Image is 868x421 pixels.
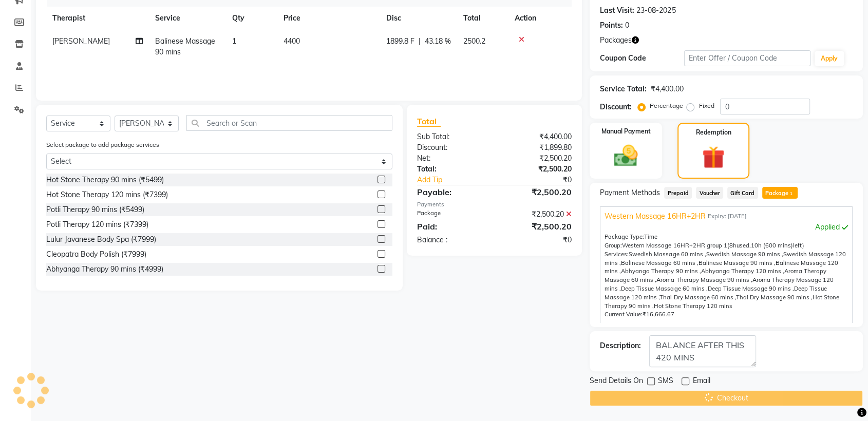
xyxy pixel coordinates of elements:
span: Hot Stone Therapy 90 mins , [605,294,839,310]
label: Select package to add package services [46,140,159,149]
div: Abhyanga Therapy 90 mins (₹4999) [46,264,163,275]
div: Discount: [409,142,495,153]
span: Abhyanga Therapy 90 mins , [621,267,701,275]
span: SMS [658,375,673,388]
span: Gift Card [727,187,758,199]
span: Balinese Massage 120 mins , [605,259,838,275]
span: ₹16,666.67 [643,311,674,318]
div: Potli Therapy 120 mins (₹7399) [46,219,148,230]
div: Paid: [409,220,495,233]
a: Add Tip [409,175,508,185]
span: Balinese Massage 90 mins , [698,259,775,266]
div: Last Visit: [600,5,634,16]
span: 1 [788,191,794,197]
span: Packages [600,35,632,46]
div: Discount: [600,102,632,112]
span: 2500.2 [463,36,485,46]
span: Thai Dry Massage 60 mins , [659,294,735,301]
span: Prepaid [664,187,692,199]
div: ₹2,500.20 [495,209,580,220]
span: Package [762,187,798,199]
label: Percentage [650,101,683,110]
button: Apply [815,51,844,66]
span: Package Type: [605,233,644,240]
div: ₹2,500.20 [495,220,580,233]
div: ₹2,500.20 [495,186,580,198]
div: Balance : [409,235,495,245]
span: Voucher [696,187,723,199]
div: 23-08-2025 [636,5,675,16]
span: Swedish Massage 90 mins , [706,251,783,258]
span: 43.18 % [425,36,451,47]
span: 10h (600 mins) [750,242,792,249]
div: ₹4,400.00 [495,131,580,142]
th: Service [149,7,226,30]
span: (8h [727,242,736,249]
span: Email [692,375,710,388]
span: Deep Tissue Massage 120 mins , [605,285,826,301]
span: Aroma Therapy Massage 90 mins , [656,276,752,283]
span: Swedish Massage 60 mins , [629,251,706,258]
div: Description: [600,340,641,351]
span: | [419,36,421,47]
div: Package [409,209,495,220]
div: Hot Stone Therapy 120 mins (₹7399) [46,189,168,200]
span: Expiry: [DATE] [707,212,746,221]
span: Group: [605,242,622,249]
th: Disc [380,7,457,30]
span: Services: [605,251,629,258]
div: Service Total: [600,84,647,94]
th: Qty [226,7,277,30]
input: Search or Scan [186,115,392,131]
div: Points: [600,20,623,31]
span: 1899.8 F [386,36,414,47]
div: Sub Total: [409,131,495,142]
div: Payments [417,200,572,209]
span: Total [417,116,441,127]
div: ₹4,400.00 [651,84,683,94]
span: Deep Tissue Massage 90 mins , [707,285,794,292]
div: 0 [625,20,629,31]
div: ₹2,500.20 [495,153,580,164]
div: Hot Stone Therapy 90 mins (₹5499) [46,175,164,185]
span: Western Massage 16HR+2HR [605,211,705,222]
span: Current Value: [605,311,643,318]
span: Hot Stone Therapy 120 mins [654,302,732,310]
span: Balinese Massage 60 mins , [621,259,698,266]
span: Deep Tissue Massage 60 mins , [621,285,707,292]
div: Lulur Javanese Body Spa (₹7999) [46,234,156,245]
div: Cleopatra Body Polish (₹7999) [46,249,146,260]
div: ₹0 [495,235,580,245]
div: Payable: [409,186,495,198]
div: ₹2,500.20 [495,164,580,175]
th: Therapist [46,7,149,30]
span: Western Massage 16HR+2HR group 1 [622,242,727,249]
span: 1 [232,36,236,46]
img: _cash.svg [607,142,645,169]
th: Action [508,7,572,30]
label: Redemption [695,128,731,137]
img: _gift.svg [695,143,732,171]
div: Total: [409,164,495,175]
span: Balinese Massage 90 mins [155,36,215,56]
div: ₹1,899.80 [495,142,580,153]
span: Swedish Massage 120 mins , [605,251,845,266]
div: Coupon Code [600,53,684,64]
span: 4400 [284,36,300,46]
th: Total [457,7,508,30]
span: Payment Methods [600,187,660,198]
span: Send Details On [590,375,643,388]
div: Potli Therapy 90 mins (₹5499) [46,204,144,215]
label: Manual Payment [601,127,651,136]
label: Fixed [699,101,714,110]
span: Thai Dry Massage 90 mins , [735,294,812,301]
span: [PERSON_NAME] [52,36,110,46]
th: Price [277,7,380,30]
div: Applied [605,222,848,233]
div: Net: [409,153,495,164]
div: ₹0 [508,175,579,185]
span: used, left) [622,242,804,249]
input: Enter Offer / Coupon Code [684,50,810,66]
span: Time [644,233,657,240]
span: Abhyanga Therapy 120 mins , [701,267,784,275]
